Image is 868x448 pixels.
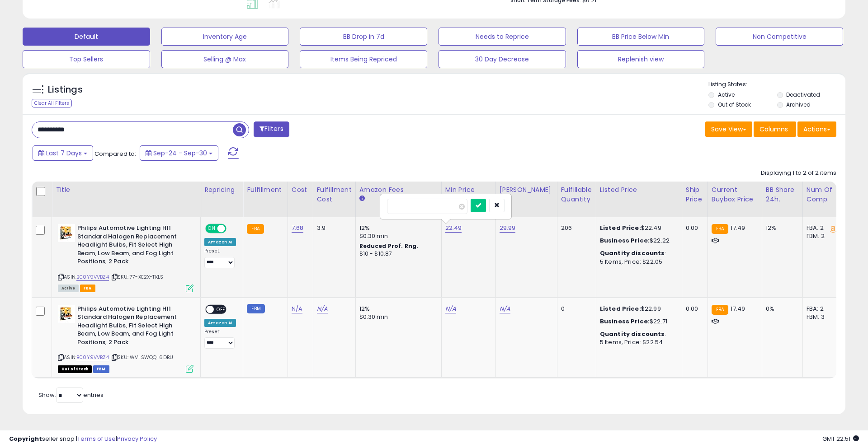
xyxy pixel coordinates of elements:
div: 5 Items, Price: $22.54 [600,338,675,346]
div: seller snap | | [9,435,157,443]
a: N/A [500,304,510,313]
div: BB Share 24h. [766,185,799,204]
div: FBM: 3 [807,313,836,321]
div: Fulfillable Quantity [561,185,592,204]
button: Sep-24 - Sep-30 [140,145,218,161]
div: 5 Items, Price: $22.05 [600,258,675,266]
div: $22.71 [600,317,675,326]
small: FBA [712,305,728,315]
small: Amazon Fees. [359,195,365,203]
div: Preset: [204,329,236,349]
div: Preset: [204,248,236,268]
span: OFF [214,305,228,313]
button: Non Competitive [716,28,843,46]
button: Items Being Repriced [300,50,427,68]
a: N/A [317,304,328,313]
button: Save View [705,121,752,137]
span: All listings that are currently out of stock and unavailable for purchase on Amazon [58,365,92,373]
div: $0.30 min [359,232,434,240]
div: Amazon AI [204,319,236,327]
span: Compared to: [94,149,136,158]
b: Listed Price: [600,304,641,313]
span: ON [206,225,217,233]
b: Philips Automotive Lighting H11 Standard Halogen Replacement Headlight Bulbs, Fit Select High Bea... [77,305,187,349]
button: BB Drop in 7d [300,28,427,46]
div: Cost [292,185,309,195]
b: Quantity discounts [600,330,665,338]
div: 3.9 [317,224,349,232]
span: 17.49 [731,224,745,232]
button: Default [23,28,150,46]
a: 29.99 [500,224,516,233]
div: FBM: 2 [807,232,836,240]
div: Fulfillment Cost [317,185,352,204]
b: Business Price: [600,236,650,245]
p: Listing States: [708,80,845,89]
a: Privacy Policy [117,434,157,443]
span: FBM [93,365,109,373]
div: [PERSON_NAME] [500,185,553,195]
b: Philips Automotive Lighting H11 Standard Halogen Replacement Headlight Bulbs, Fit Select High Bea... [77,224,187,268]
div: 12% [359,224,434,232]
div: Listed Price [600,185,678,195]
div: 0.00 [686,224,701,232]
button: Replenish view [577,50,705,68]
a: B00Y9VVBZ4 [76,273,109,281]
span: All listings currently available for purchase on Amazon [58,285,79,292]
div: 12% [359,305,434,313]
div: 0.00 [686,305,701,313]
div: Repricing [204,185,239,195]
div: $0.30 min [359,313,434,321]
strong: Copyright [9,434,42,443]
label: Deactivated [786,91,820,98]
button: Selling @ Max [161,50,289,68]
b: Business Price: [600,317,650,326]
button: Top Sellers [23,50,150,68]
span: 17.49 [731,304,745,313]
a: N/A [445,304,456,313]
div: Clear All Filters [32,99,72,107]
span: | SKU: 77-XE2X-TKLS [110,273,163,280]
div: 0% [766,305,796,313]
div: 206 [561,224,589,232]
span: 2025-10-8 22:51 GMT [822,434,859,443]
a: 22.49 [445,224,462,233]
span: Sep-24 - Sep-30 [153,149,207,158]
span: Last 7 Days [46,149,82,158]
div: $22.22 [600,237,675,245]
div: : [600,330,675,338]
div: FBA: 2 [807,305,836,313]
button: Last 7 Days [33,145,93,161]
button: Filters [254,121,289,137]
small: FBM [247,304,264,313]
div: ASIN: [58,305,193,372]
div: : [600,249,675,257]
label: Archived [786,101,811,108]
div: Num of Comp. [807,185,840,204]
b: Reduced Prof. Rng. [359,242,419,250]
a: Terms of Use [77,434,116,443]
div: Amazon Fees [359,185,438,195]
a: B00Y9VVBZ4 [76,354,109,361]
b: Listed Price: [600,224,641,232]
span: Show: entries [38,391,104,399]
button: BB Price Below Min [577,28,705,46]
h5: Listings [48,84,83,96]
button: Columns [754,121,796,137]
button: Needs to Reprice [439,28,566,46]
div: Min Price [445,185,492,195]
button: Inventory Age [161,28,289,46]
label: Out of Stock [718,101,751,108]
div: Ship Price [686,185,704,204]
label: Active [718,91,735,98]
div: 0 [561,305,589,313]
small: FBA [247,224,264,234]
div: Displaying 1 to 2 of 2 items [761,169,836,177]
small: FBA [712,224,728,234]
a: N/A [292,304,302,313]
img: 51Y9PxD2YKL._SL40_.jpg [58,305,75,323]
div: Fulfillment [247,185,283,195]
div: Amazon AI [204,238,236,246]
span: FBA [80,285,95,292]
div: $22.99 [600,305,675,313]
